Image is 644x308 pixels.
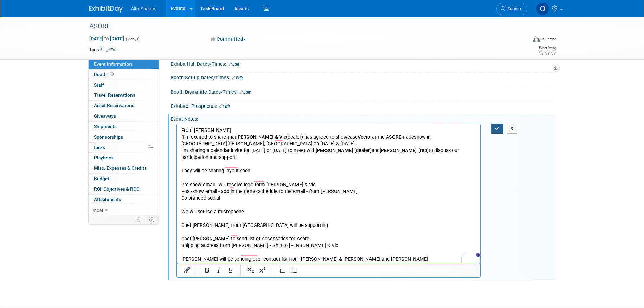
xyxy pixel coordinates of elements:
[89,195,159,205] a: Attachments
[257,265,268,275] button: Superscript
[94,113,116,119] span: Giveaways
[94,61,132,67] span: Event Information
[94,124,117,129] span: Shipments
[181,265,193,275] button: Insert/edit link
[94,197,121,202] span: Attachments
[89,205,159,215] a: more
[89,35,124,42] span: [DATE] [DATE]
[487,35,557,45] div: Event Format
[213,265,224,275] button: Italic
[89,80,159,90] a: Staff
[94,186,139,192] span: ROI, Objectives & ROO
[171,73,555,81] div: Booth Set-up Dates/Times:
[239,90,251,95] a: Edit
[94,165,147,171] span: Misc. Expenses & Credits
[89,132,159,142] a: Sponsorships
[134,215,145,224] td: Personalize Event Tab Strip
[208,35,248,43] button: Committed
[89,153,159,163] a: Playbook
[171,101,555,110] div: Exhibitor Prospectus:
[59,10,109,16] b: [PERSON_NAME] & Vic
[288,265,300,275] button: Bullet list
[89,6,123,13] img: ExhibitDay
[145,215,159,224] td: Toggle Event Tabs
[202,23,252,29] b: [PERSON_NAME] (rep)
[125,37,140,41] span: (2 days)
[89,111,159,121] a: Giveaways
[109,72,115,77] span: Booth not reserved yet
[94,92,135,98] span: Travel Reservations
[94,155,114,160] span: Playbook
[171,87,555,96] div: Booth Dismantle Dates/Times:
[89,70,159,80] a: Booth
[93,207,103,213] span: more
[89,122,159,132] a: Shipments
[4,3,300,145] body: To enrich screen reader interactions, please activate Accessibility in Grammarly extension settings
[496,3,527,15] a: Search
[139,23,194,29] b: [PERSON_NAME] (dealer)
[201,265,213,275] button: Bold
[94,72,115,77] span: Booth
[89,90,159,100] a: Travel Reservations
[4,3,300,139] p: From [PERSON_NAME] "I'm excited to share that (dealer) has agreed to showcase at the ASORE trades...
[106,48,118,52] a: Edit
[225,265,236,275] button: Underline
[89,46,118,53] td: Tags
[89,163,159,173] a: Misc. Expenses & Credits
[228,62,239,67] a: Edit
[232,76,243,80] a: Edit
[103,36,110,41] span: to
[87,20,517,32] div: ASORE
[94,134,123,140] span: Sponsorships
[277,265,288,275] button: Numbered list
[89,59,159,69] a: Event Information
[131,6,156,11] span: Alto-Shaam
[94,82,104,88] span: Staff
[533,36,540,42] img: Format-Inperson.png
[93,145,105,150] span: Tasks
[245,265,256,275] button: Subscript
[171,114,555,122] div: Event Notes:
[89,143,159,153] a: Tasks
[89,101,159,111] a: Asset Reservations
[219,104,230,109] a: Edit
[181,10,195,16] b: Vector
[94,176,109,181] span: Budget
[541,37,557,42] div: In-Person
[89,174,159,184] a: Budget
[538,46,556,50] div: Event Rating
[177,124,480,263] iframe: Rich Text Area
[171,59,555,68] div: Exhibit Hall Dates/Times:
[536,2,549,15] img: Olivia Strasser
[507,124,518,134] button: X
[94,103,134,108] span: Asset Reservations
[89,184,159,194] a: ROI, Objectives & ROO
[505,6,521,11] span: Search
